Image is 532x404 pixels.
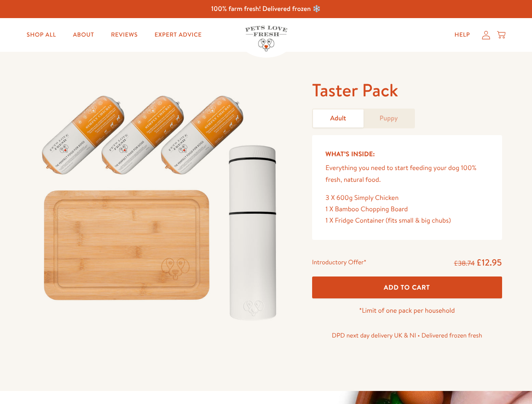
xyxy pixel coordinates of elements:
img: Pets Love Fresh [245,26,287,51]
img: Taster Pack - Adult [30,79,292,330]
a: Adult [313,109,364,128]
p: Everything you need to start feeding your dog 100% fresh, natural food. [326,162,489,185]
a: Expert Advice [148,27,209,43]
div: Introductory Offer* [312,257,366,269]
h1: Taster Pack [312,79,502,102]
a: Help [448,27,477,43]
a: Reviews [104,27,144,43]
span: £12.95 [476,256,502,268]
span: 1 X Bamboo Chopping Board [326,205,408,214]
button: Add To Cart [312,276,502,299]
s: £38.74 [454,259,475,268]
a: Puppy [364,109,414,128]
h5: What’s Inside: [326,149,489,159]
span: Add To Cart [384,283,430,292]
p: *Limit of one pack per household [312,305,502,316]
p: DPD next day delivery UK & NI • Delivered frozen fresh [312,330,502,341]
div: 1 X Fridge Container (fits small & big chubs) [326,215,489,226]
div: 3 X 600g Simply Chicken [326,192,489,204]
a: Shop All [20,27,63,43]
a: About [66,27,101,43]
